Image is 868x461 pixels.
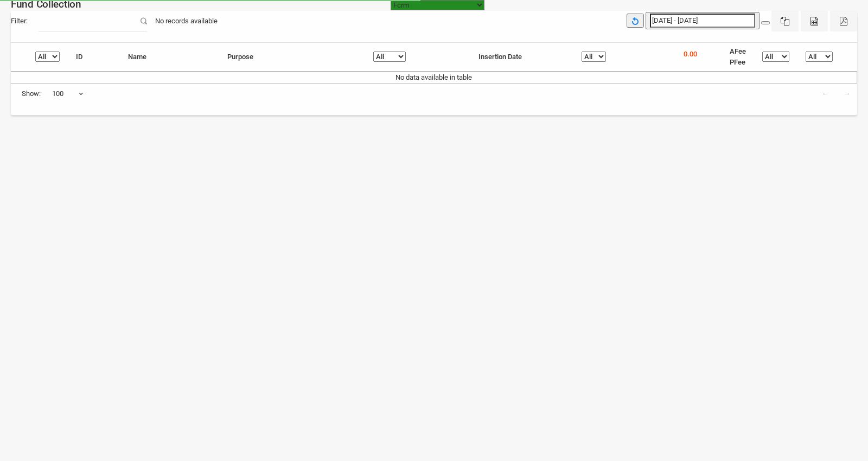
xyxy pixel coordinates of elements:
[68,43,120,72] th: ID
[730,46,746,57] li: AFee
[11,72,857,83] td: No data available in table
[684,49,697,60] p: 0.00
[470,43,573,72] th: Insertion Date
[120,43,220,72] th: Name
[39,11,147,31] input: Filter:
[219,43,365,72] th: Purpose
[52,84,84,104] span: 100
[771,11,799,31] button: Excel
[815,84,835,104] a: ←
[801,11,828,31] button: CSV
[147,11,226,31] div: No records available
[830,11,857,31] button: Pdf
[837,84,857,104] a: →
[730,57,746,68] li: PFee
[52,88,84,99] span: 100
[22,88,41,99] span: Show:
